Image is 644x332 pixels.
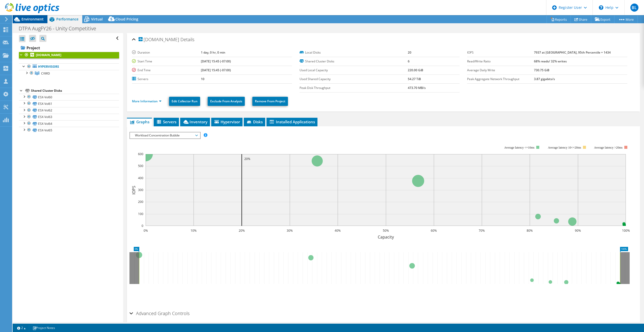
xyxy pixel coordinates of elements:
tspan: Average latency 10<=20ms [548,146,581,149]
b: 6 [408,59,410,63]
text: 100 [138,212,143,216]
div: Shared Cluster Disks [31,88,119,94]
span: Disks [246,119,263,124]
a: ESX-Vol61 [19,100,119,107]
span: Cloud Pricing [115,17,138,21]
a: Project Notes [29,325,59,331]
label: Shared Cluster Disks [300,59,408,64]
a: [DOMAIN_NAME] [19,52,119,58]
a: More Information [132,99,162,103]
a: Export [591,15,614,23]
span: Virtual [91,17,103,21]
text: 500 [138,164,143,168]
b: [DATE] 15:45 (-07:00) [201,59,231,63]
text: 0% [143,228,148,233]
span: Graphs [129,119,149,124]
b: 7937 at [GEOGRAPHIC_DATA], 95th Percentile = 1434 [534,50,611,55]
span: CVWD [41,71,50,76]
a: ESX-Vol60 [19,94,119,100]
b: 20 [408,50,411,55]
a: Remove From Project [252,97,288,106]
text: Average latency >20ms [594,146,623,149]
span: Performance [56,17,78,21]
b: 473.70 MB/s [408,86,426,90]
label: Read/Write Ratio [467,59,534,64]
label: End Time [132,68,201,73]
text: 600 [138,152,143,156]
text: 20% [239,228,245,233]
span: Hypervisor [214,119,240,124]
a: Project [19,44,119,52]
a: CVWD [19,70,119,77]
span: Environment [21,17,44,21]
text: 80% [527,228,533,233]
a: ESX-Vol63 [19,114,119,120]
a: ESX-Vol62 [19,107,119,114]
text: 30% [287,228,293,233]
label: Peak Aggregate Network Throughput [467,77,534,82]
a: More [614,15,638,23]
label: Peak Disk Throughput [300,85,408,90]
a: Reports [547,15,571,23]
label: Average Daily Write [467,68,534,73]
label: Used Shared Capacity [300,77,408,82]
b: 1 day, 0 hr, 0 min [201,50,225,55]
span: BL [630,4,638,12]
text: 200 [138,200,143,204]
label: Servers [132,77,201,82]
span: Servers [156,119,176,124]
span: Installed Applications [269,119,315,124]
b: [DOMAIN_NAME] [36,53,61,57]
text: 0 [142,224,143,228]
text: IOPS [131,185,137,194]
text: 10% [191,228,197,233]
text: Capacity [378,234,394,240]
b: 3.87 gigabits/s [534,77,555,81]
a: 2 [14,325,29,331]
b: 10 [201,77,204,81]
label: Duration [132,50,201,55]
span: Details [180,36,194,42]
text: 90% [575,228,581,233]
label: IOPS [467,50,534,55]
text: 20% [244,157,250,161]
b: 54.27 TiB [408,77,421,81]
b: 730.75 GiB [534,68,549,72]
b: 220.00 GiB [408,68,423,72]
text: 50% [383,228,389,233]
a: ESX-Vol64 [19,120,119,127]
a: Share [571,15,591,23]
text: 400 [138,176,143,180]
span: Workload Concentration Bubble [132,132,197,138]
a: Hypervisors [19,63,119,70]
text: 40% [335,228,341,233]
h2: Advanced Graph Controls [129,308,190,318]
label: Start Time [132,59,201,64]
label: Local Disks [300,50,408,55]
a: Exclude From Analysis [208,97,245,106]
text: 100% [622,228,630,233]
span: Inventory [183,119,207,124]
tspan: Average latency <=10ms [504,146,534,149]
text: 300 [138,188,143,192]
text: 60% [431,228,437,233]
svg: \n [599,5,603,10]
b: [DATE] 15:45 (-07:00) [201,68,231,72]
a: Edit Collector Run [169,97,200,106]
label: Used Local Capacity [300,68,408,73]
a: ESX-Vol65 [19,127,119,133]
span: [DOMAIN_NAME] [139,37,179,42]
h1: DTPA AugFY26 - Unity Competitive [16,26,104,31]
text: 70% [479,228,485,233]
b: 68% reads/ 32% writes [534,59,567,63]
